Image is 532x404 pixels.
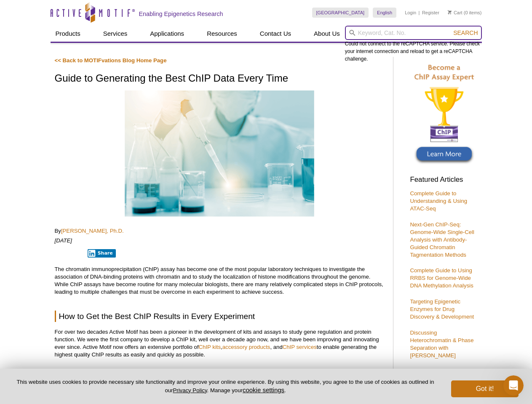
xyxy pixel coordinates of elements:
p: By [55,227,385,235]
img: Your Cart [448,10,452,14]
a: Complete Guide to Using RRBS for Genome-Wide DNA Methylation Analysis [410,267,473,289]
h3: Featured Articles [410,176,478,183]
a: accessory products [222,344,270,350]
button: Search [451,29,480,37]
a: Products [51,26,86,42]
p: This website uses cookies to provide necessary site functionality and improve your online experie... [13,378,437,394]
button: Share [88,249,116,258]
em: [DATE] [55,237,72,244]
a: ChIP kits [199,344,221,350]
img: Best ChIP results [125,90,314,217]
a: Targeting Epigenetic Enzymes for Drug Discovery & Development [410,298,474,320]
a: [PERSON_NAME], Ph.D. [61,228,124,234]
a: Services [98,26,133,42]
iframe: X Post Button [55,249,82,257]
h2: How to Get the Best ChIP Results in Every Experiment [55,311,385,322]
div: Could not connect to the reCAPTCHA service. Please check your internet connection and reload to g... [345,26,482,63]
a: English [373,8,396,18]
a: Applications [145,26,189,42]
button: Got it! [451,380,519,397]
a: Register [422,10,439,16]
a: Using RIME to Analyze Protein-Protein Interactions on Chromatin [410,368,478,390]
li: | [419,8,420,18]
p: We estimate that our team of scientists has collectively done more ChIP and ChIP-Seq experiments ... [55,367,385,390]
a: Resources [202,26,242,42]
a: Next-Gen ChIP-Seq: Genome-Wide Single-Cell Analysis with Antibody-Guided Chromatin Tagmentation M... [410,221,474,258]
a: [GEOGRAPHIC_DATA] [312,8,369,18]
a: Privacy Policy [173,387,207,393]
img: Become a ChIP Assay Expert [410,60,478,166]
h2: Enabling Epigenetics Research [139,10,223,18]
a: About Us [309,26,345,42]
a: Login [405,10,416,16]
input: Keyword, Cat. No. [345,26,482,40]
a: Discussing Heterochromatin & Phase Separation with [PERSON_NAME] [410,330,474,359]
iframe: Intercom live chat [503,375,524,396]
a: << Back to MOTIFvations Blog Home Page [55,57,167,64]
a: Complete Guide to Understanding & Using ATAC-Seq [410,190,468,212]
a: Contact Us [255,26,296,42]
span: Search [453,29,478,36]
p: For over two decades Active Motif has been a pioneer in the development of kits and assays to stu... [55,328,385,359]
h1: Guide to Generating the Best ChIP Data Every Time [55,73,385,85]
button: cookie settings [243,386,284,393]
a: ChIP services [283,344,317,350]
a: Cart [448,10,462,16]
p: The chromatin immunoprecipitation (ChIP) assay has become one of the most popular laboratory tech... [55,266,385,296]
li: (0 items) [448,8,482,18]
